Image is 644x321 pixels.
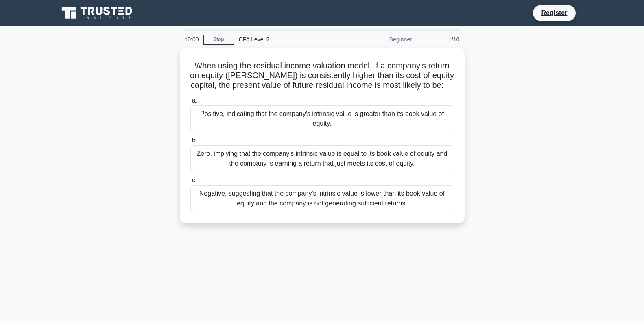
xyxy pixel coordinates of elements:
[190,105,454,132] div: Positive, indicating that the company's intrinsic value is greater than its book value of equity.
[190,61,455,91] h5: When using the residual income valuation model, if a company's return on equity ([PERSON_NAME]) i...
[190,145,454,172] div: Zero, implying that the company's intrinsic value is equal to its book value of equity and the co...
[536,8,572,18] a: Register
[234,31,346,48] div: CFA Level 2
[192,137,197,144] span: b.
[180,31,203,48] div: 10:00
[346,31,417,48] div: Beginner
[203,35,234,45] a: Stop
[190,185,454,212] div: Negative, suggesting that the company's intrinsic value is lower than its book value of equity an...
[192,97,197,104] span: a.
[192,177,197,183] span: c.
[417,31,465,48] div: 1/10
